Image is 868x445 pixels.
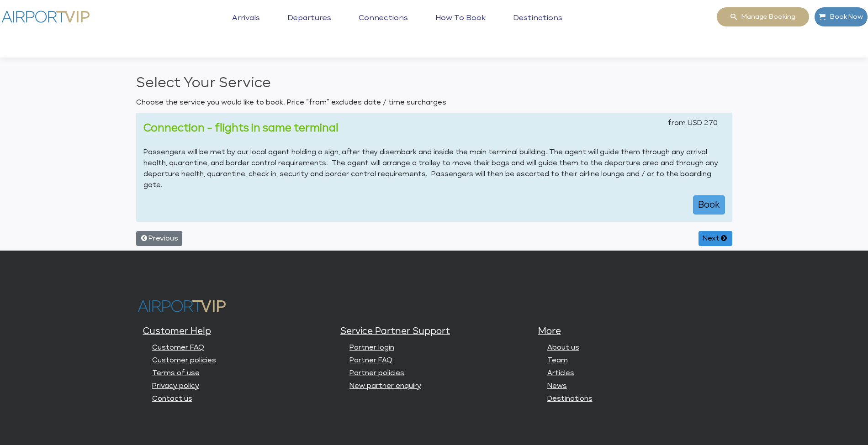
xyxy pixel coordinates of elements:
img: Airport VIP logo [136,296,228,316]
a: Connection - flights in same terminal [143,123,339,133]
a: Destinations [511,14,565,37]
a: Articles [547,370,574,377]
a: Privacy policy [152,382,199,389]
a: Customer policies [152,357,216,364]
a: About us [547,344,579,351]
a: Book Now [814,7,868,27]
a: Destinations [547,395,593,402]
h5: Service Partner Support [340,325,531,338]
a: Partner login [349,344,394,351]
span: from USD 270 [668,118,718,129]
a: Team [547,357,568,364]
a: How to book [433,14,488,37]
button: Book [693,195,725,215]
p: Passengers will be met by our local agent holding a sign, after they disembark and inside the mai... [143,147,725,191]
span: Book Now [826,7,863,26]
a: Customer FAQ [152,344,204,351]
a: Manage booking [716,7,810,27]
h5: More [538,325,729,338]
a: Connections [356,14,410,37]
a: New partner enquiry [349,382,421,389]
a: Departures [285,14,333,37]
a: Arrivals [230,14,262,37]
span: Manage booking [737,7,795,26]
h2: Select Your Service [136,73,732,94]
a: Partner FAQ [349,357,392,364]
a: Contact us [152,395,192,402]
button: Next [699,231,732,246]
a: News [547,382,567,389]
button: Previous [136,231,182,246]
p: Choose the service you would like to book. Price “from” excludes date / time surcharges [136,97,732,108]
h5: Customer Help [143,325,334,338]
a: Partner policies [349,370,404,377]
a: Terms of use [152,370,200,377]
